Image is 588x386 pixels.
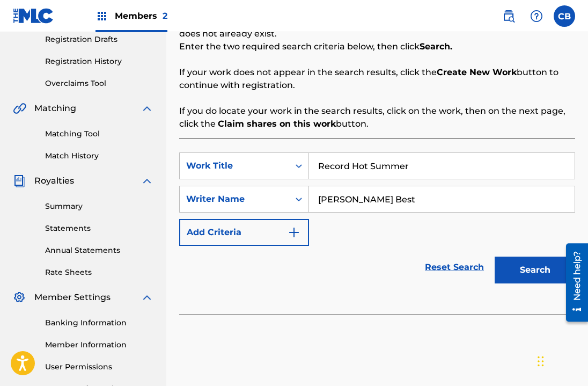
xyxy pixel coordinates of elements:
a: Public Search [498,5,519,27]
p: Enter the two required search criteria below, then click [179,40,575,53]
a: Registration History [45,56,153,67]
a: Reset Search [420,256,489,279]
img: 9d2ae6d4665cec9f34b9.svg [288,226,300,239]
button: Add Criteria [179,219,309,246]
img: expand [141,102,153,115]
strong: Search. [420,41,452,52]
div: Drag [538,345,544,377]
img: Matching [13,102,26,115]
a: Matching Tool [45,128,153,140]
span: Member Settings [34,291,111,304]
div: Help [526,5,547,27]
img: search [502,10,515,23]
strong: Claim shares on this work [218,119,336,129]
a: Banking Information [45,317,153,329]
span: Royalties [34,174,74,187]
span: 2 [163,11,167,21]
div: User Menu [554,5,575,27]
a: Summary [45,201,153,212]
img: expand [141,174,153,187]
span: Matching [34,102,76,115]
span: Members [115,10,167,22]
img: Member Settings [13,291,26,304]
a: Match History [45,150,153,162]
p: If your work does not appear in the search results, click the button to continue with registration. [179,66,575,92]
form: Search Form [179,152,575,289]
img: expand [141,291,153,304]
div: Writer Name [186,193,283,206]
img: help [530,10,543,23]
div: Work Title [186,159,283,172]
p: If you do locate your work in the search results, click on the work, then on the next page, click... [179,105,575,130]
a: Registration Drafts [45,34,153,45]
a: Member Information [45,339,153,351]
a: Annual Statements [45,245,153,256]
img: Royalties [13,174,26,187]
strong: Create New Work [437,67,517,77]
iframe: Chat Widget [534,334,588,386]
img: MLC Logo [13,8,54,24]
iframe: Resource Center [558,239,588,326]
a: Rate Sheets [45,267,153,278]
a: Statements [45,223,153,234]
img: Top Rightsholders [95,10,108,23]
a: User Permissions [45,361,153,373]
a: Overclaims Tool [45,78,153,89]
button: Search [495,257,575,283]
